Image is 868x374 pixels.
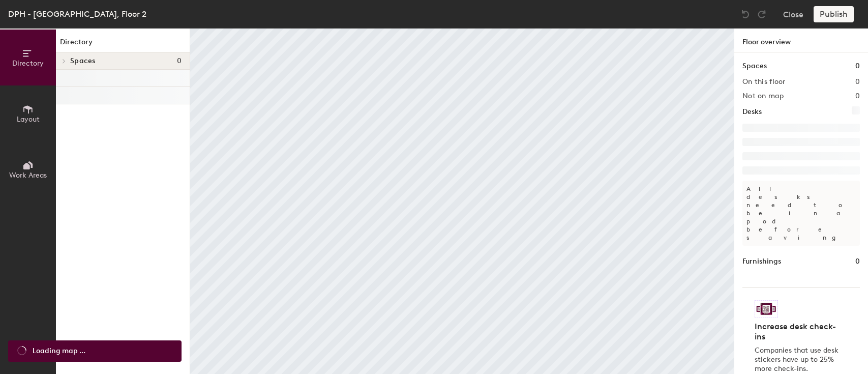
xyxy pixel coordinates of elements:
span: Spaces [70,57,96,65]
span: Directory [12,59,44,68]
span: Layout [17,115,40,124]
h4: Increase desk check-ins [755,322,842,342]
div: DPH - [GEOGRAPHIC_DATA], Floor 2 [8,8,146,20]
img: Sticker logo [755,300,778,318]
img: Redo [757,9,767,19]
h1: Desks [742,106,762,118]
h1: Spaces [742,61,767,72]
button: Close [783,6,803,22]
h2: 0 [855,78,860,86]
canvas: Map [190,28,734,374]
h2: On this floor [742,78,786,86]
h2: 0 [855,92,860,100]
span: 0 [177,57,182,65]
p: Companies that use desk stickers have up to 25% more check-ins. [755,346,842,373]
h1: Directory [56,37,190,52]
h2: Not on map [742,92,784,100]
span: Work Areas [9,171,47,180]
h1: 0 [855,256,860,267]
h1: Furnishings [742,256,781,267]
h1: 0 [855,61,860,72]
p: All desks need to be in a pod before saving [742,181,860,246]
h1: Floor overview [734,28,868,52]
img: Undo [740,9,751,19]
span: Loading map ... [33,346,85,357]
